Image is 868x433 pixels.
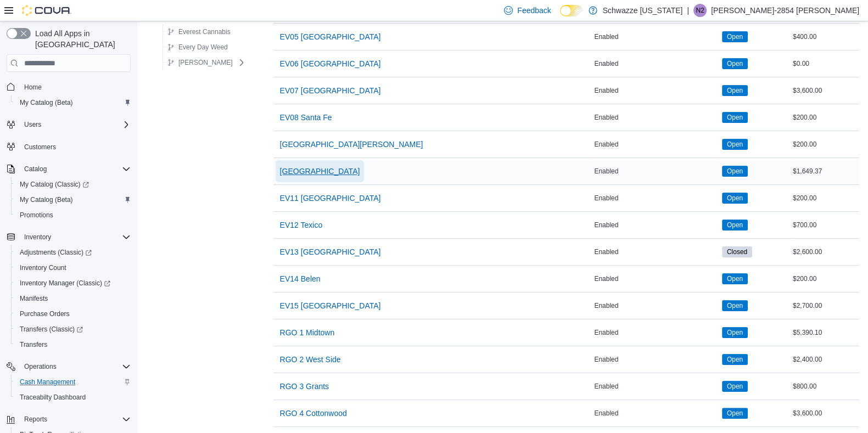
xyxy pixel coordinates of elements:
[15,277,131,290] span: Inventory Manager (Classic)
[20,81,46,94] a: Home
[592,138,719,151] div: Enabled
[15,338,131,351] span: Transfers
[592,380,719,393] div: Enabled
[722,408,748,419] span: Open
[24,120,41,129] span: Users
[791,165,859,178] div: $1,649.37
[11,291,135,306] button: Manifests
[722,166,748,177] span: Open
[15,178,131,191] span: My Catalog (Classic)
[722,139,748,150] span: Open
[15,375,80,389] a: Cash Management
[20,230,131,244] span: Inventory
[280,31,381,42] span: EV05 [GEOGRAPHIC_DATA]
[20,279,110,288] span: Inventory Manager (Classic)
[20,413,52,426] button: Reports
[791,272,859,285] div: $200.00
[11,374,135,390] button: Cash Management
[15,261,71,274] a: Inventory Count
[20,211,53,220] span: Promotions
[276,241,385,263] button: EV13 [GEOGRAPHIC_DATA]
[276,375,333,397] button: RGO 3 Grants
[15,391,90,404] a: Traceabilty Dashboard
[20,340,47,349] span: Transfers
[280,354,341,365] span: RGO 2 West Side
[2,359,135,374] button: Operations
[791,326,859,339] div: $5,390.10
[280,273,321,284] span: EV14 Belen
[15,277,115,290] a: Inventory Manager (Classic)
[791,218,859,232] div: $700.00
[791,30,859,43] div: $400.00
[280,85,381,96] span: EV07 [GEOGRAPHIC_DATA]
[722,300,748,311] span: Open
[687,4,689,17] p: |
[276,348,345,370] button: RGO 2 West Side
[276,53,385,75] button: EV06 [GEOGRAPHIC_DATA]
[603,4,683,17] p: Schwazze [US_STATE]
[276,187,385,209] button: EV11 [GEOGRAPHIC_DATA]
[517,5,551,16] span: Feedback
[163,56,237,69] button: [PERSON_NAME]
[178,27,231,36] span: Everest Cannabis
[722,112,748,123] span: Open
[280,139,423,150] span: [GEOGRAPHIC_DATA][PERSON_NAME]
[20,325,83,334] span: Transfers (Classic)
[11,192,135,207] button: My Catalog (Beta)
[20,360,61,373] button: Operations
[2,139,135,155] button: Customers
[2,412,135,427] button: Reports
[276,214,327,236] button: EV12 Texico
[15,96,131,109] span: My Catalog (Beta)
[11,322,135,337] a: Transfers (Classic)
[2,229,135,245] button: Inventory
[722,31,748,42] span: Open
[20,413,131,426] span: Reports
[24,362,57,371] span: Operations
[791,407,859,420] div: $3,600.00
[791,138,859,151] div: $200.00
[15,307,131,320] span: Purchase Orders
[276,160,365,182] button: [GEOGRAPHIC_DATA]
[276,295,385,317] button: EV15 [GEOGRAPHIC_DATA]
[15,323,131,336] span: Transfers (Classic)
[280,381,329,392] span: RGO 3 Grants
[11,207,135,223] button: Promotions
[11,306,135,322] button: Purchase Orders
[2,78,135,94] button: Home
[20,80,131,93] span: Home
[727,247,747,257] span: Closed
[163,41,232,54] button: Every Day Weed
[15,209,131,222] span: Promotions
[592,192,719,205] div: Enabled
[722,58,748,69] span: Open
[727,381,743,391] span: Open
[560,5,583,16] input: Dark Mode
[15,209,58,222] a: Promotions
[693,4,707,17] div: Norberto-2854 Hernandez
[2,161,135,177] button: Catalog
[20,162,51,176] button: Catalog
[791,353,859,366] div: $2,400.00
[11,177,135,192] a: My Catalog (Classic)
[2,117,135,132] button: Users
[20,263,66,272] span: Inventory Count
[15,261,131,274] span: Inventory Count
[20,230,55,244] button: Inventory
[280,58,381,69] span: EV06 [GEOGRAPHIC_DATA]
[24,83,42,92] span: Home
[592,57,719,70] div: Enabled
[276,80,385,102] button: EV07 [GEOGRAPHIC_DATA]
[20,118,131,131] span: Users
[727,355,743,364] span: Open
[178,58,233,67] span: [PERSON_NAME]
[722,273,748,284] span: Open
[280,220,323,230] span: EV12 Texico
[20,294,48,303] span: Manifests
[727,113,743,122] span: Open
[592,245,719,258] div: Enabled
[791,111,859,124] div: $200.00
[280,193,381,204] span: EV11 [GEOGRAPHIC_DATA]
[15,307,74,320] a: Purchase Orders
[11,337,135,352] button: Transfers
